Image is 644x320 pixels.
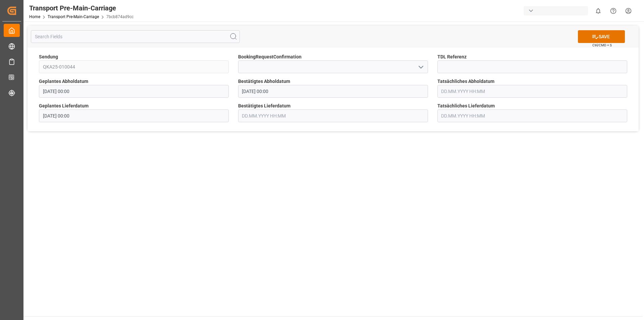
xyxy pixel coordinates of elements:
button: Help Center [606,3,621,18]
button: SAVE [578,30,625,43]
span: BookingRequestConfirmation [238,53,302,60]
span: TDL Referenz [437,53,467,60]
a: Home [29,14,40,19]
span: Ctrl/CMD + S [592,43,612,48]
input: DD.MM.YYYY HH:MM [437,109,627,122]
span: Geplantes Abholdatum [39,78,88,85]
div: Transport Pre-Main-Carriage [29,3,133,13]
span: Sendung [39,53,58,60]
input: DD.MM.YYYY HH:MM [39,85,229,98]
a: Transport Pre-Main-Carriage [48,14,99,19]
span: Geplantes Lieferdatum [39,102,89,109]
input: Search Fields [31,30,240,43]
input: DD.MM.YYYY HH:MM [238,109,428,122]
input: DD.MM.YYYY HH:MM [39,109,229,122]
span: Tatsächliches Lieferdatum [437,102,495,109]
button: show 0 new notifications [591,3,606,18]
input: DD.MM.YYYY HH:MM [437,85,627,98]
span: Tatsächliches Abholdatum [437,78,494,85]
span: Bestätigtes Abholdatum [238,78,290,85]
span: Bestätigtes Lieferdatum [238,102,290,109]
button: open menu [415,62,425,72]
input: DD.MM.YYYY HH:MM [238,85,428,98]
